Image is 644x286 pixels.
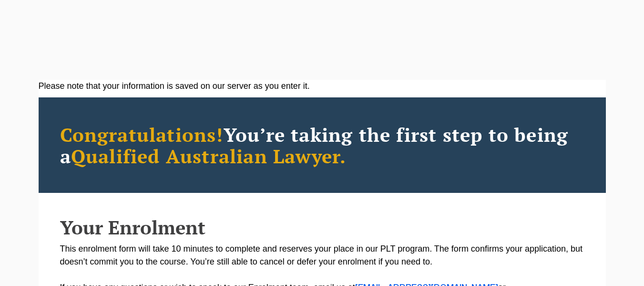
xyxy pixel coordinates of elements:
h2: You’re taking the first step to being a [60,124,584,167]
span: Qualified Australian Lawyer. [71,143,347,169]
span: Congratulations! [60,122,224,147]
h2: Your Enrolment [60,217,584,238]
div: Please note that your information is saved on our server as you enter it. [39,80,606,93]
